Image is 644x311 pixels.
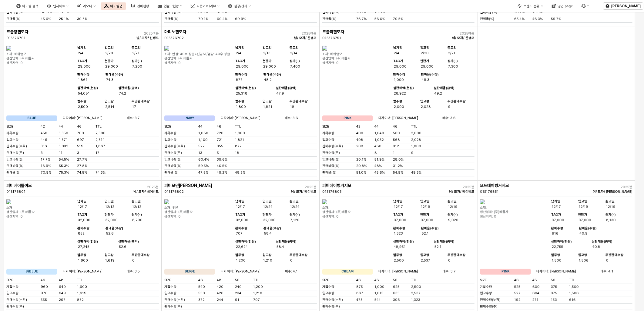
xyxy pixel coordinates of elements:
div: 브랜드 전환 [524,4,540,8]
button: [PERSON_NAME] [603,2,643,10]
button: 아이템맵 [101,2,126,10]
p: [PERSON_NAME] [611,4,641,8]
button: 아이템 검색 [13,2,42,10]
button: 브랜드 전환 [514,2,547,10]
div: 설정/관리 [234,4,247,8]
button: 인사이트 [43,2,72,10]
button: 입출고현황 [154,2,186,10]
div: 아이템 검색 [22,4,39,8]
div: 인사이트 [53,4,65,8]
div: 시즌기획/리뷰 [197,4,216,8]
div: 판매현황 [137,4,149,8]
button: 설정/관리 [224,2,254,10]
div: 입출고현황 [164,4,179,8]
button: 판매현황 [127,2,153,10]
button: 리오더 [73,2,99,10]
div: 영업 page [558,4,573,8]
div: 리오더 [83,4,92,8]
div: 버그 제보 및 기능 개선 요청 [578,2,593,10]
div: 아이템맵 [110,4,122,8]
button: 영업 page [548,2,577,10]
button: 시즌기획/리뷰 [187,2,223,10]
